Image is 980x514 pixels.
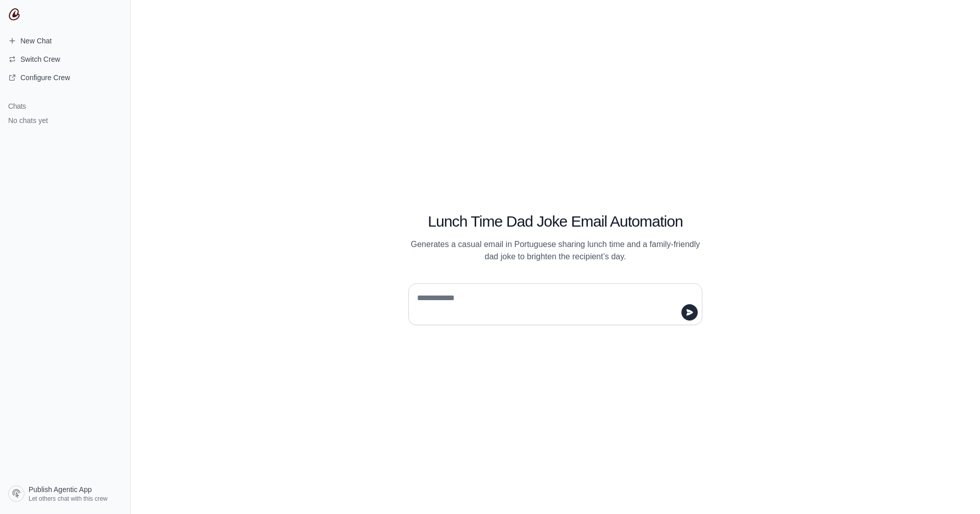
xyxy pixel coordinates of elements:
a: Configure Crew [4,69,126,86]
span: Publish Agentic App [29,484,92,495]
button: Switch Crew [4,51,126,67]
span: Switch Crew [20,54,60,64]
span: Let others chat with this crew [29,495,108,503]
p: Generates a casual email in Portuguese sharing lunch time and a family-friendly dad joke to brigh... [408,238,702,263]
h1: Lunch Time Dad Joke Email Automation [408,212,702,231]
span: Configure Crew [20,72,70,83]
a: Publish Agentic App Let others chat with this crew [4,481,126,506]
span: New Chat [20,36,52,46]
a: New Chat [4,33,126,49]
img: CrewAI Logo [8,8,20,20]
